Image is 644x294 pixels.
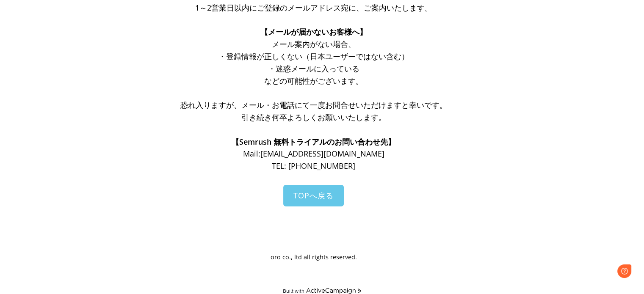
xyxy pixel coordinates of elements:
[272,161,355,171] span: TEL: [PHONE_NUMBER]
[232,137,395,147] span: 【Semrush 無料トライアルのお問い合わせ先】
[283,288,304,294] div: Built with
[569,261,635,285] iframe: Help widget launcher
[218,51,409,61] span: ・登録情報が正しくない（日本ユーザーではない含む）
[260,27,367,37] span: 【メールが届かないお客様へ】
[272,39,356,49] span: メール案内がない場合、
[271,253,357,261] span: oro co., ltd all rights reserved.
[243,148,384,159] span: Mail: [EMAIL_ADDRESS][DOMAIN_NAME]
[241,112,386,122] span: 引き続き何卒よろしくお願いいたします。
[283,185,344,206] a: TOPへ戻る
[293,190,334,201] span: TOPへ戻る
[264,76,363,86] span: などの可能性がございます。
[195,3,432,13] span: 1～2営業日以内にご登録のメールアドレス宛に、ご案内いたします。
[180,100,447,110] span: 恐れ入りますが、メール・お電話にて一度お問合せいただけますと幸いです。
[268,63,359,74] span: ・迷惑メールに入っている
